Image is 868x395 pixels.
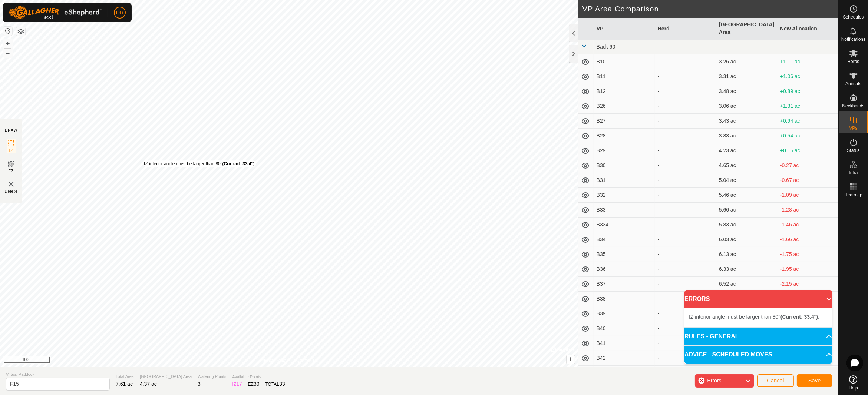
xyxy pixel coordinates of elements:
td: B30 [594,158,655,173]
span: VPs [849,126,857,130]
td: 5.83 ac [716,218,777,232]
td: B27 [594,114,655,129]
p-accordion-header: ERRORS [684,290,832,308]
span: Help [849,386,858,390]
td: -1.66 ac [777,232,838,247]
div: IZ interior angle must be larger than 80° . [144,160,256,167]
td: 5.66 ac [716,203,777,218]
td: B26 [594,99,655,114]
span: Infra [849,170,858,175]
td: B11 [594,69,655,84]
th: VP [594,18,655,40]
button: + [3,39,12,48]
span: Back 60 [597,44,615,50]
td: 4.23 ac [716,143,777,158]
span: Delete [5,189,18,194]
img: VP [7,180,16,189]
td: B334 [594,218,655,232]
div: - [658,280,713,288]
td: -0.67 ac [777,173,838,188]
p-accordion-content: ERRORS [684,308,832,327]
div: - [658,221,713,229]
div: - [658,310,713,318]
td: B43 [594,366,655,381]
div: - [658,325,713,332]
div: - [658,73,713,80]
span: Notifications [841,37,865,42]
td: B32 [594,188,655,203]
button: – [3,49,12,57]
span: i [570,356,571,362]
td: -2.15 ac [777,277,838,292]
div: - [658,58,713,66]
h2: VP Area Comparison [582,4,838,13]
div: IZ [232,380,242,388]
span: Herds [847,59,859,64]
td: +0.15 ac [777,143,838,158]
a: Contact Us [296,357,318,364]
td: 5.46 ac [716,188,777,203]
td: 6.33 ac [716,262,777,277]
div: - [658,250,713,258]
img: Gallagher Logo [9,6,102,19]
p-accordion-header: ADVICE - SCHEDULED MOVES [684,346,832,364]
td: 6.52 ac [716,277,777,292]
div: - [658,87,713,95]
a: Privacy Policy [260,357,287,364]
td: -1.75 ac [777,247,838,262]
div: - [658,236,713,243]
div: TOTAL [265,380,285,388]
td: B35 [594,247,655,262]
td: B33 [594,203,655,218]
span: IZ interior angle must be larger than 80° . [689,314,819,320]
td: 5.04 ac [716,173,777,188]
span: [GEOGRAPHIC_DATA] Area [140,374,192,380]
td: -1.28 ac [777,203,838,218]
td: 3.26 ac [716,54,777,69]
td: B10 [594,54,655,69]
td: 3.06 ac [716,99,777,114]
td: B42 [594,351,655,366]
td: +0.94 ac [777,114,838,129]
div: - [658,117,713,125]
button: Cancel [757,374,794,387]
div: - [658,339,713,347]
span: IZ [9,148,13,153]
td: -3.58 ac [777,366,838,381]
td: 3.31 ac [716,69,777,84]
div: - [658,206,713,214]
td: -0.27 ac [777,158,838,173]
span: DR [116,9,123,17]
a: Help [839,372,868,393]
button: Map Layers [16,27,25,36]
th: [GEOGRAPHIC_DATA] Area [716,18,777,40]
td: B31 [594,173,655,188]
td: B34 [594,232,655,247]
div: - [658,147,713,155]
td: -1.46 ac [777,218,838,232]
div: - [658,265,713,273]
span: Virtual Paddock [6,371,110,378]
td: +0.54 ac [777,129,838,143]
span: Heatmap [844,193,862,197]
td: 4.65 ac [716,158,777,173]
span: ERRORS [684,295,710,303]
b: (Current: 33.4°) [222,161,255,166]
div: EZ [248,380,260,388]
div: - [658,102,713,110]
span: RULES - GENERAL [684,332,739,341]
div: - [658,295,713,303]
span: Animals [845,82,861,86]
div: - [658,132,713,140]
td: B29 [594,143,655,158]
td: B41 [594,336,655,351]
button: Reset Map [3,27,12,36]
td: B28 [594,129,655,143]
div: - [658,191,713,199]
th: New Allocation [777,18,838,40]
div: - [658,162,713,169]
div: - [658,176,713,184]
td: +1.11 ac [777,54,838,69]
td: B38 [594,292,655,306]
b: (Current: 33.4°) [780,314,818,320]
